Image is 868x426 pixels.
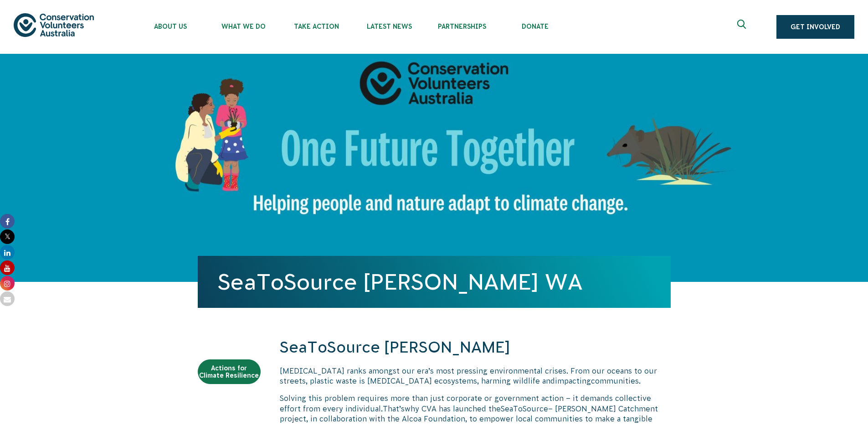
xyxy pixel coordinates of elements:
span: Take Action [280,23,353,30]
h1: SeaToSource [PERSON_NAME] WA [218,270,651,294]
span: SeaToSource [501,405,548,413]
p: . [280,366,671,386]
h2: SeaToSource [PERSON_NAME] [280,337,671,358]
a: Get Involved [776,15,854,39]
span: Expand search box [737,20,749,34]
span: [MEDICAL_DATA] ranks amongst our era’s most pressing environmental crises. From our oceans to our... [280,367,657,385]
span: Donate [498,23,571,30]
span: About Us [134,23,207,30]
span: What We Do [207,23,280,30]
span: That’s [383,405,405,413]
span: why CVA has launched the [405,405,501,413]
img: logo.svg [14,13,94,36]
span: Solving this problem requires more than just corporate or government action – it demands collecti... [280,394,651,412]
button: Expand search box Close search box [732,16,754,38]
span: Latest News [353,23,426,30]
span: communities [591,377,639,385]
span: impacting [555,377,591,385]
a: Actions for Climate Resilience [198,359,261,384]
span: Partnerships [426,23,498,30]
